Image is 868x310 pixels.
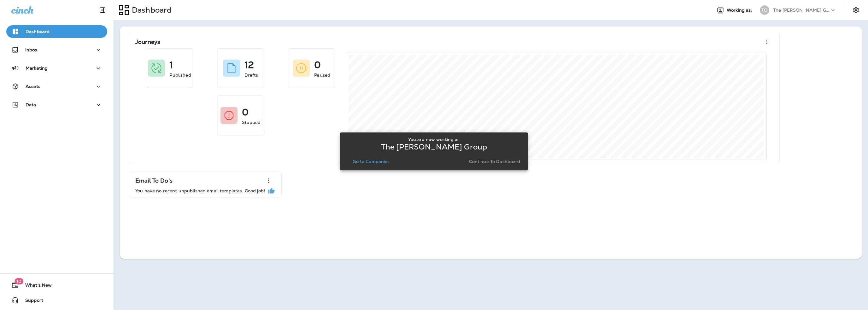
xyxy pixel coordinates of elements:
[350,157,392,166] button: Go to Companies
[26,66,48,71] p: Marketing
[15,278,23,284] span: 10
[408,137,460,142] p: You are now working as
[135,39,160,45] p: Journeys
[169,62,173,68] p: 1
[850,4,862,16] button: Settings
[129,5,172,15] p: Dashboard
[26,102,36,107] p: Data
[19,283,52,290] span: What's New
[135,178,173,184] p: Email To Do's
[773,8,830,13] p: The [PERSON_NAME] Group
[244,62,254,68] p: 12
[469,159,520,164] p: Continue to Dashboard
[26,84,40,89] p: Assets
[26,29,50,34] p: Dashboard
[466,157,523,166] button: Continue to Dashboard
[242,119,261,126] p: Stopped
[6,44,107,56] button: Inbox
[314,72,330,78] p: Paused
[6,98,107,111] button: Data
[169,72,191,78] p: Published
[353,159,390,164] p: Go to Companies
[135,188,265,193] p: You have no recent unpublished email templates. Good job!
[6,279,107,291] button: 10What's New
[314,62,321,68] p: 0
[381,144,487,149] p: The [PERSON_NAME] Group
[727,8,754,13] span: Working as:
[6,294,107,307] button: Support
[244,72,258,78] p: Drafts
[25,47,37,52] p: Inbox
[19,298,43,305] span: Support
[760,5,769,15] div: TO
[6,25,107,38] button: Dashboard
[94,4,111,16] button: Collapse Sidebar
[6,62,107,74] button: Marketing
[242,109,249,115] p: 0
[6,80,107,93] button: Assets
